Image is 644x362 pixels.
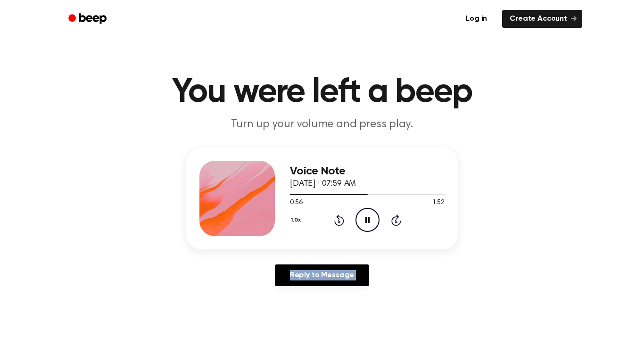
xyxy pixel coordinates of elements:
h1: You were left a beep [81,75,563,109]
p: Turn up your volume and press play. [141,117,503,132]
a: Beep [62,10,115,28]
span: 1:52 [432,198,445,208]
a: Create Account [502,10,582,28]
a: Reply to Message [275,264,369,286]
span: 0:56 [290,198,302,208]
a: Log in [456,8,496,30]
button: 1.0x [290,212,304,228]
h3: Voice Note [290,165,445,178]
span: [DATE] · 07:59 AM [290,180,356,188]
